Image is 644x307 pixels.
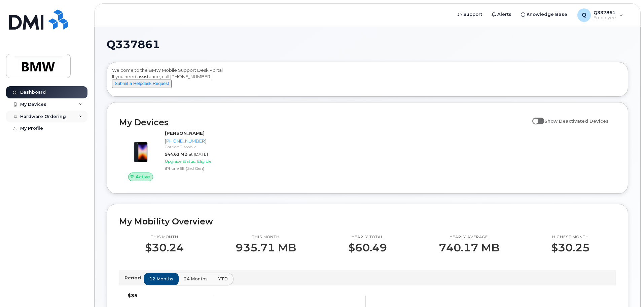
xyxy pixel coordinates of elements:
img: image20231002-3703462-1angbar.jpeg [124,133,157,166]
span: Active [136,174,150,180]
a: Submit a Helpdesk Request [112,81,172,86]
strong: [PERSON_NAME] [165,130,205,136]
span: Eligible [197,159,211,164]
span: at [DATE] [189,152,208,157]
p: $60.49 [348,242,387,254]
span: YTD [218,276,228,282]
p: Yearly average [439,235,499,240]
p: This month [145,235,184,240]
p: Yearly total [348,235,387,240]
p: 935.71 MB [236,242,296,254]
span: 24 months [184,276,208,282]
div: Welcome to the BMW Mobile Support Desk Portal If you need assistance, call [PHONE_NUMBER]. [112,67,623,94]
span: 544.63 MB [165,152,187,157]
input: Show Deactivated Devices [532,115,538,120]
span: Show Deactivated Devices [544,118,609,124]
button: Submit a Helpdesk Request [112,80,172,88]
div: [PHONE_NUMBER] [165,138,235,144]
span: Upgrade Status: [165,159,196,164]
span: Q337861 [107,39,160,50]
p: Period [124,275,144,281]
h2: My Mobility Overview [119,216,616,226]
h2: My Devices [119,117,529,127]
iframe: Messenger Launcher [615,278,639,302]
p: This month [236,235,296,240]
div: iPhone SE (3rd Gen) [165,165,235,171]
tspan: $35 [128,293,138,299]
p: 740.17 MB [439,242,499,254]
p: $30.25 [551,242,590,254]
div: Carrier: T-Mobile [165,144,235,150]
p: $30.24 [145,242,184,254]
p: Highest month [551,235,590,240]
a: Active[PERSON_NAME][PHONE_NUMBER]Carrier: T-Mobile544.63 MBat [DATE]Upgrade Status:EligibleiPhone... [119,130,237,181]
